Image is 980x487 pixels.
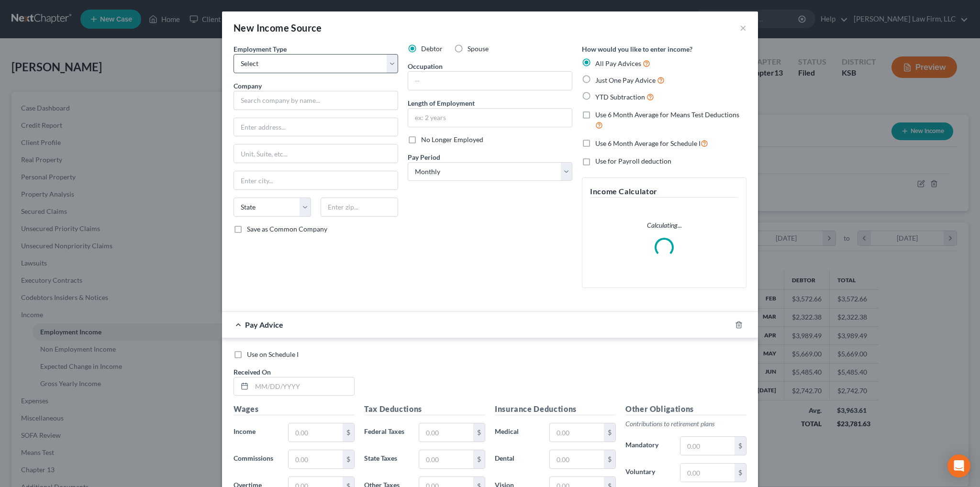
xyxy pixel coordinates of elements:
[595,111,739,119] span: Use 6 Month Average for Means Test Deductions
[421,44,443,53] span: Debtor
[419,450,473,468] input: 0.00
[343,423,354,442] div: $
[473,423,485,442] div: $
[582,44,692,54] label: How would you like to enter income?
[229,450,283,469] label: Commissions
[359,450,414,469] label: State Taxes
[234,171,398,189] input: Enter city...
[595,139,701,147] span: Use 6 Month Average for Schedule I
[495,403,616,415] h5: Insurance Deductions
[321,198,398,217] input: Enter zip...
[625,403,746,415] h5: Other Obligations
[247,225,327,233] span: Save as Common Company
[408,98,475,108] label: Length of Employment
[419,423,473,442] input: 0.00
[247,350,299,358] span: Use on Schedule I
[604,423,615,442] div: $
[680,464,735,482] input: 0.00
[234,144,398,163] input: Unit, Suite, etc...
[735,437,746,455] div: $
[234,21,322,34] div: New Income Source
[595,76,656,84] span: Just One Pay Advice
[468,44,489,53] span: Spouse
[595,93,645,101] span: YTD Subtraction
[590,186,738,198] h5: Income Calculator
[245,320,283,329] span: Pay Advice
[234,91,398,110] input: Search company by name...
[625,419,746,429] p: Contributions to retirement plans
[234,403,355,415] h5: Wages
[740,22,746,33] button: ×
[621,463,675,482] label: Voluntary
[289,450,343,468] input: 0.00
[359,423,414,442] label: Federal Taxes
[408,109,572,127] input: ex: 2 years
[490,423,545,442] label: Medical
[234,45,287,53] span: Employment Type
[408,61,443,71] label: Occupation
[343,450,354,468] div: $
[735,464,746,482] div: $
[473,450,485,468] div: $
[234,118,398,136] input: Enter address...
[364,403,485,415] h5: Tax Deductions
[595,157,671,165] span: Use for Payroll deduction
[590,221,738,230] p: Calculating...
[621,436,675,455] label: Mandatory
[234,82,262,90] span: Company
[421,135,483,144] span: No Longer Employed
[234,427,256,435] span: Income
[252,377,354,396] input: MM/DD/YYYY
[289,423,343,442] input: 0.00
[595,59,641,67] span: All Pay Advices
[550,450,604,468] input: 0.00
[408,153,440,161] span: Pay Period
[234,368,271,376] span: Received On
[550,423,604,442] input: 0.00
[680,437,735,455] input: 0.00
[947,454,970,477] div: Open Intercom Messenger
[408,72,572,90] input: --
[604,450,615,468] div: $
[490,450,545,469] label: Dental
